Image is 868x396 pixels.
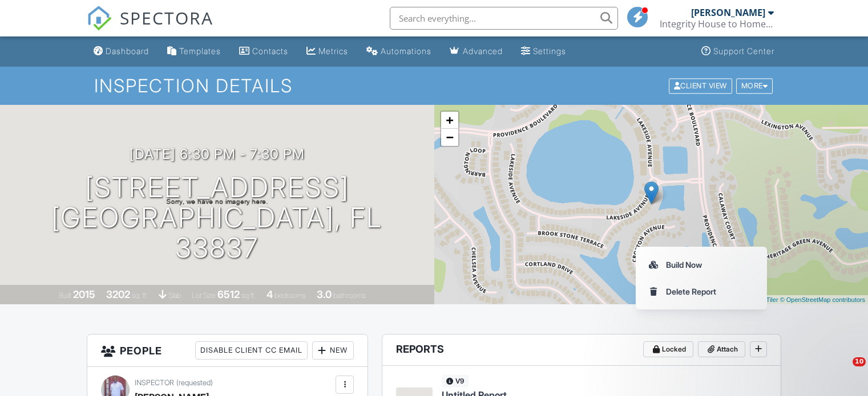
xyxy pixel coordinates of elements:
div: Dashboard [106,46,149,56]
a: Contacts [235,41,293,62]
h3: People [87,334,368,367]
a: Zoom in [441,112,458,129]
span: SPECTORA [120,6,213,30]
a: Client View [668,81,735,89]
h3: [DATE] 6:30 pm - 7:30 pm [130,146,305,162]
span: Built [59,291,71,300]
a: Support Center [697,41,779,62]
span: sq.ft. [241,291,256,300]
div: Templates [179,46,221,56]
div: Support Center [713,46,774,56]
span: slab [168,291,181,300]
span: + [446,113,453,127]
span: (requested) [176,378,213,387]
h1: Inspection Details [94,76,774,96]
div: Disable Client CC Email [195,341,308,360]
a: Zoom out [441,129,458,146]
span: 10 [853,357,866,366]
a: Metrics [302,41,353,62]
span: Inspector [135,378,174,387]
a: Automations (Basic) [362,41,436,62]
div: Metrics [318,46,348,56]
div: Settings [533,46,566,56]
span: bathrooms [333,291,366,300]
a: Dashboard [89,41,154,62]
div: 3.0 [317,288,332,300]
span: Lot Size [192,291,216,300]
div: Integrity House to Home Inspections LLC [660,18,774,30]
a: Settings [516,41,571,62]
div: 4 [267,288,273,300]
span: − [446,130,453,144]
div: Contacts [252,46,288,56]
div: 6512 [217,288,240,300]
img: The Best Home Inspection Software - Spectora [87,6,112,31]
span: sq. ft. [132,291,148,300]
div: Automations [381,46,431,56]
iframe: Intercom live chat [829,357,857,385]
img: Marker [644,181,659,205]
div: Advanced [463,46,503,56]
a: Advanced [445,41,507,62]
div: More [736,78,773,93]
a: Templates [163,41,225,62]
div: Client View [669,78,732,93]
input: Search everything... [390,7,618,30]
span: bedrooms [274,291,306,300]
div: 3202 [106,288,130,300]
div: New [312,341,354,360]
div: 2015 [73,288,95,300]
h1: [STREET_ADDRESS] [GEOGRAPHIC_DATA], FL 33837 [18,173,416,263]
a: SPECTORA [87,15,213,39]
div: [PERSON_NAME] [691,7,765,18]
